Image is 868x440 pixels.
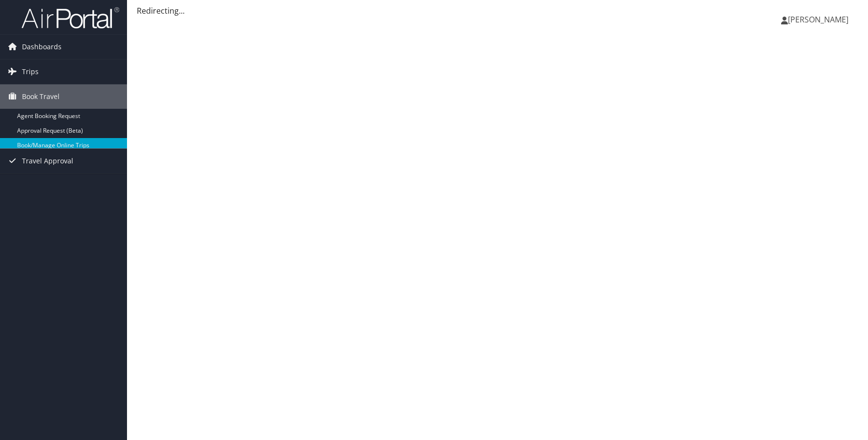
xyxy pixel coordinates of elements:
span: Dashboards [22,35,62,59]
span: Book Travel [22,84,60,109]
img: airportal-logo.png [21,6,119,29]
span: Trips [22,60,39,84]
a: [PERSON_NAME] [781,5,858,34]
span: [PERSON_NAME] [788,14,848,25]
span: Travel Approval [22,149,73,173]
div: Redirecting... [137,5,858,17]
